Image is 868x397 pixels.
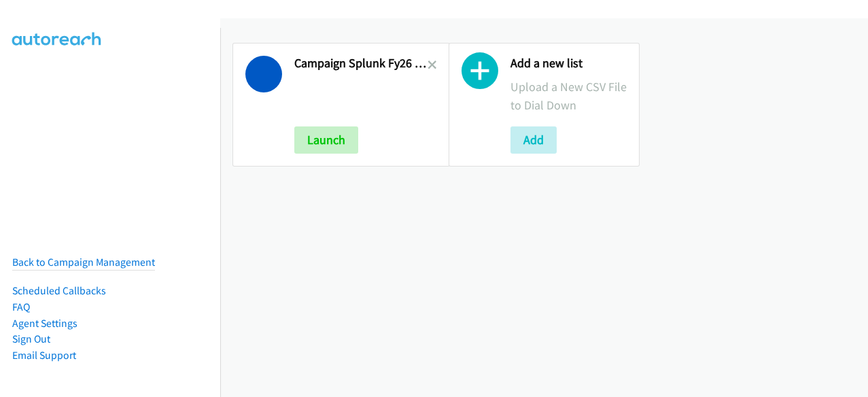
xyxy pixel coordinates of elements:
[12,256,155,269] a: Back to Campaign Management
[12,300,30,313] a: FAQ
[12,349,76,362] a: Email Support
[294,126,358,154] button: Launch
[12,317,77,330] a: Agent Settings
[12,284,106,297] a: Scheduled Callbacks
[294,56,428,71] h2: Campaign Splunk Fy26 Q1 Cs O11 Y Loc Au
[12,332,50,345] a: Sign Out
[510,56,627,71] h2: Add a new list
[510,126,557,154] button: Add
[510,77,627,114] p: Upload a New CSV File to Dial Down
